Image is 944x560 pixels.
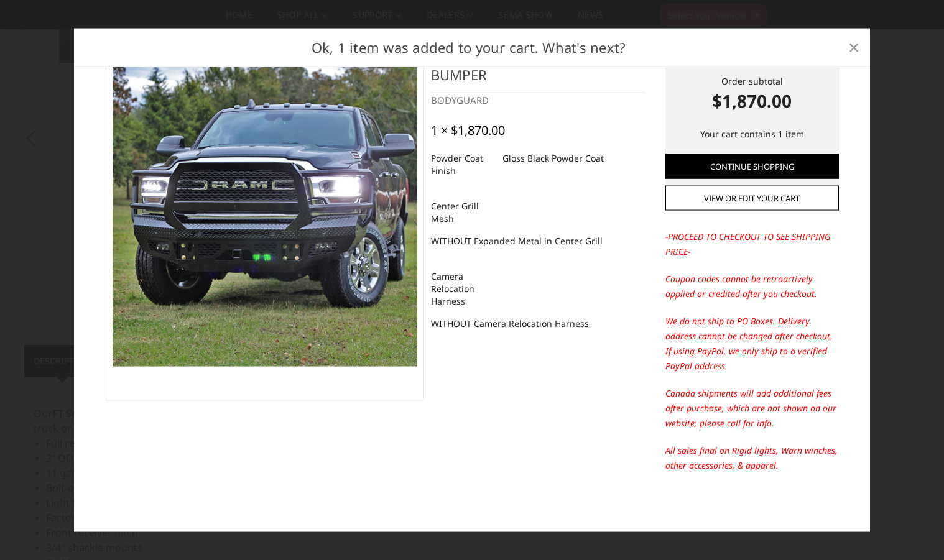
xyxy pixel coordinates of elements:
a: View or edit your cart [665,186,839,211]
p: All sales final on Rigid lights, Warn winches, other accessories, & apparel. [665,443,839,473]
span: × [848,34,859,60]
dt: Center Grill Mesh [431,195,493,229]
dd: Gloss Black Powder Coat [502,147,604,169]
div: BODYGUARD [431,93,646,108]
img: 2019-2025 Ram 2500-3500 - FT Series - Extreme Front Bumper [113,62,417,367]
div: Order subtotal [665,75,839,114]
p: Coupon codes cannot be retroactively applied or credited after you checkout. [665,272,839,301]
p: Canada shipments will add additional fees after purchase, which are not shown on our website; ple... [665,386,839,431]
p: We do not ship to PO Boxes. Delivery address cannot be changed after checkout. If using PayPal, w... [665,314,839,374]
dt: Powder Coat Finish [431,147,493,181]
h2: Ok, 1 item was added to your cart. What's next? [94,37,844,57]
dt: Camera Relocation Harness [431,265,493,312]
dd: WITHOUT Camera Relocation Harness [431,312,589,334]
strong: $1,870.00 [665,88,839,114]
dd: WITHOUT Expanded Metal in Center Grill [431,229,603,252]
p: -PROCEED TO CHECKOUT TO SEE SHIPPING PRICE- [665,229,839,259]
p: Your cart contains 1 item [665,127,839,142]
a: Close [844,37,864,57]
div: 1 × $1,870.00 [431,122,505,137]
a: Continue Shopping [665,154,839,179]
